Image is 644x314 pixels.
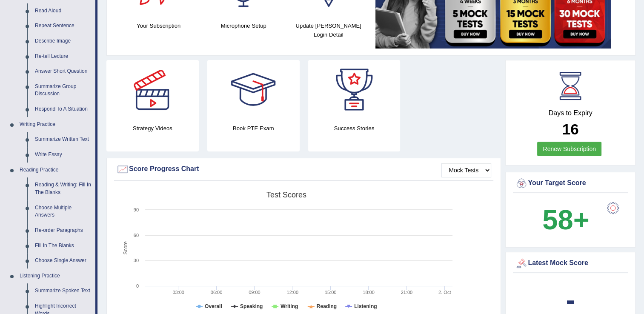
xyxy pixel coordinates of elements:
[249,290,260,295] text: 09:00
[537,142,601,156] a: Renew Subscription
[286,290,298,295] text: 12:00
[31,223,95,238] a: Re-order Paragraphs
[123,241,129,255] tspan: Score
[31,34,95,49] a: Describe Image
[116,163,491,176] div: Score Progress Chart
[31,79,95,102] a: Summarize Group Discussion
[134,258,139,263] text: 30
[401,290,413,295] text: 21:00
[363,290,375,295] text: 18:00
[31,102,95,117] a: Respond To A Situation
[31,177,95,200] a: Reading & Writing: Fill In The Blanks
[542,204,589,235] b: 58+
[136,283,139,288] text: 0
[290,21,367,39] h4: Update [PERSON_NAME] Login Detail
[354,303,377,309] tspan: Listening
[31,200,95,223] a: Choose Multiple Answers
[31,64,95,79] a: Answer Short Question
[31,147,95,163] a: Write Essay
[317,303,337,309] tspan: Reading
[31,132,95,147] a: Summarize Written Text
[515,257,626,270] div: Latest Mock Score
[120,21,197,30] h4: Your Subscription
[211,290,223,295] text: 06:00
[172,290,184,295] text: 03:00
[438,290,451,295] tspan: 2. Oct
[31,3,95,19] a: Read Aloud
[106,124,199,133] h4: Strategy Videos
[31,238,95,254] a: Fill In The Blanks
[515,177,626,190] div: Your Target Score
[308,124,401,133] h4: Success Stories
[31,253,95,268] a: Choose Single Answer
[16,268,95,284] a: Listening Practice
[205,303,222,309] tspan: Overall
[562,121,579,137] b: 16
[31,283,95,299] a: Summarize Spoken Text
[266,191,306,199] tspan: Test scores
[16,163,95,178] a: Reading Practice
[134,207,139,212] text: 90
[240,303,263,309] tspan: Speaking
[31,18,95,34] a: Repeat Sentence
[325,290,337,295] text: 15:00
[134,233,139,238] text: 60
[280,303,298,309] tspan: Writing
[515,109,626,117] h4: Days to Expiry
[206,21,282,30] h4: Microphone Setup
[207,124,300,133] h4: Book PTE Exam
[16,117,95,132] a: Writing Practice
[31,49,95,64] a: Re-tell Lecture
